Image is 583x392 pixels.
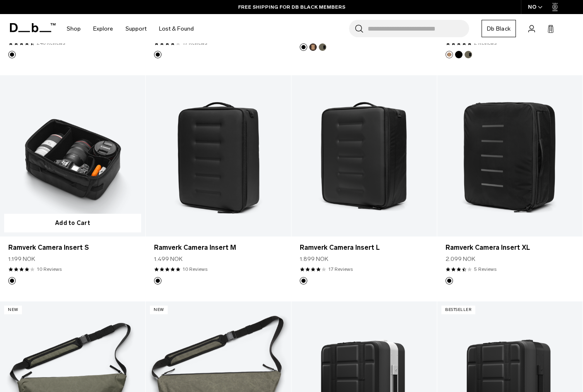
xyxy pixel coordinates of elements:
a: Ramverk Camera Insert XL [446,243,574,253]
span: 1.499 NOK [154,255,183,263]
span: 2.099 NOK [446,255,475,263]
button: Espresso [309,43,317,51]
span: 1.899 NOK [300,255,328,263]
a: 10 reviews [37,265,62,273]
button: Black Out [154,277,161,284]
button: Black Out [8,51,16,58]
a: Ramverk Camera Insert S [8,243,137,253]
a: Ramverk Camera Insert L [300,243,429,253]
button: Black Out [446,277,453,284]
a: Db Black [482,20,516,37]
a: FREE SHIPPING FOR DB BLACK MEMBERS [238,3,345,11]
p: Bestseller [441,306,475,314]
button: Black Out [300,277,307,284]
button: Add to Cart [4,214,141,232]
a: Ramverk Camera Insert M [154,243,283,253]
button: Espresso [446,51,453,58]
button: Forest Green [465,51,472,58]
a: 10 reviews [183,265,207,273]
button: Black Out [300,43,307,51]
button: Black Out [455,51,463,58]
span: 1.199 NOK [8,255,35,263]
button: Black Out [154,51,161,58]
a: Ramverk Camera Insert M [146,75,291,237]
a: Shop [67,14,81,43]
button: Black Out [8,277,16,284]
a: 5 reviews [474,265,496,273]
a: 17 reviews [328,265,353,273]
p: New [150,306,168,314]
a: Lost & Found [159,14,194,43]
a: Ramverk Camera Insert XL [437,75,583,237]
a: Ramverk Camera Insert L [291,75,437,237]
nav: Main Navigation [60,14,200,43]
a: Support [125,14,147,43]
button: Forest Green [319,43,326,51]
p: New [4,306,22,314]
a: Explore [93,14,113,43]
